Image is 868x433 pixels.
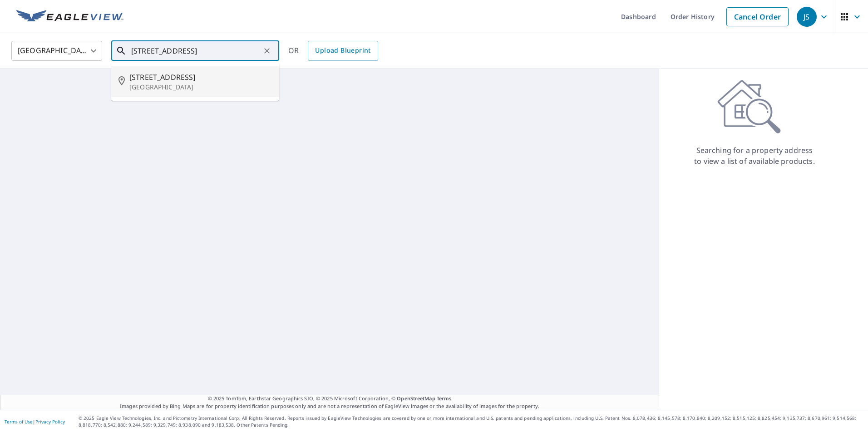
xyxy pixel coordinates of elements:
[16,10,123,24] img: EV Logo
[315,45,370,56] span: Upload Blueprint
[694,145,815,167] p: Searching for a property address to view a list of available products.
[308,41,378,61] a: Upload Blueprint
[797,7,817,27] div: JS
[11,38,102,64] div: [GEOGRAPHIC_DATA]
[397,395,435,402] a: OpenStreetMap
[129,72,272,83] span: [STREET_ADDRESS]
[129,83,272,92] p: [GEOGRAPHIC_DATA]
[261,44,273,57] button: Clear
[5,418,33,425] a: Terms of Use
[79,415,863,428] p: © 2025 Eagle View Technologies, Inc. and Pictometry International Corp. All Rights Reserved. Repo...
[35,418,65,425] a: Privacy Policy
[726,7,789,26] a: Cancel Order
[131,38,261,64] input: Search by address or latitude-longitude
[288,41,378,61] div: OR
[437,395,452,402] a: Terms
[5,419,65,424] p: |
[208,395,452,403] span: © 2025 TomTom, Earthstar Geographics SIO, © 2025 Microsoft Corporation, ©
